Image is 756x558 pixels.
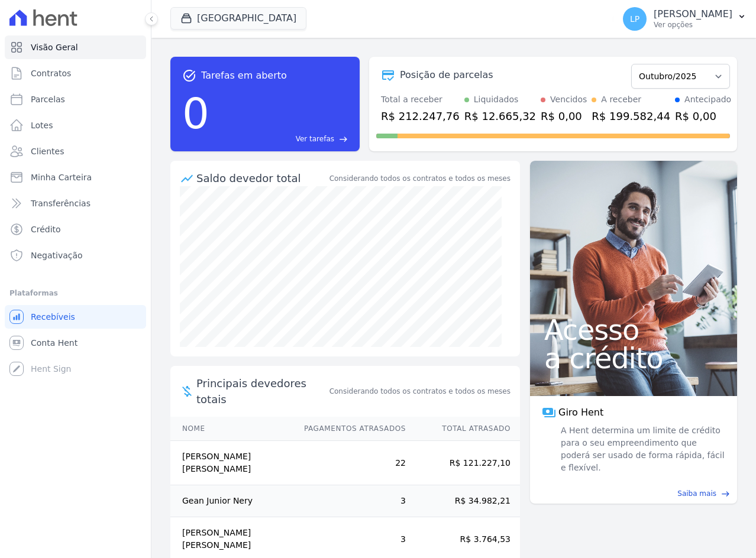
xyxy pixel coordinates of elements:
[721,489,730,498] span: east
[654,8,732,20] p: [PERSON_NAME]
[293,485,406,517] td: 3
[214,134,348,144] a: Ver tarefas east
[675,108,731,124] div: R$ 0,00
[31,223,61,235] span: Crédito
[592,108,670,124] div: R$ 199.582,44
[381,93,460,106] div: Total a receber
[5,139,146,163] a: Clientes
[31,119,53,131] span: Lotes
[654,20,732,30] p: Ver opções
[381,108,460,124] div: R$ 212.247,76
[31,41,78,53] span: Visão Geral
[170,485,293,517] td: Gean Junior Nery
[31,197,91,209] span: Transferências
[31,311,75,323] span: Recebíveis
[5,113,146,137] a: Lotes
[201,69,287,83] span: Tarefas em aberto
[5,192,146,215] a: Transferências
[31,93,65,105] span: Parcelas
[296,134,334,144] span: Ver tarefas
[5,331,146,355] a: Conta Hent
[474,93,519,106] div: Liquidados
[5,218,146,241] a: Crédito
[601,93,641,106] div: A receber
[550,93,587,106] div: Vencidos
[5,305,146,329] a: Recebíveis
[5,61,146,85] a: Contratos
[293,417,406,441] th: Pagamentos Atrasados
[31,67,71,79] span: Contratos
[170,7,306,30] button: [GEOGRAPHIC_DATA]
[464,108,536,124] div: R$ 12.665,32
[613,2,756,35] button: LP [PERSON_NAME] Ver opções
[558,424,725,474] span: A Hent determina um limite de crédito para o seu empreendimento que poderá ser usado de forma ráp...
[31,337,77,349] span: Conta Hent
[31,171,92,183] span: Minha Carteira
[182,69,196,83] span: task_alt
[170,417,293,441] th: Nome
[400,68,493,82] div: Posição de parcelas
[170,441,293,485] td: [PERSON_NAME] [PERSON_NAME]
[5,244,146,267] a: Negativação
[293,441,406,485] td: 22
[541,108,587,124] div: R$ 0,00
[537,488,730,499] a: Saiba mais east
[677,488,716,499] span: Saiba mais
[9,286,141,300] div: Plataformas
[684,93,731,106] div: Antecipado
[196,170,327,186] div: Saldo devedor total
[544,344,723,372] span: a crédito
[406,441,520,485] td: R$ 121.227,10
[329,386,511,397] span: Considerando todos os contratos e todos os meses
[630,15,639,23] span: LP
[339,135,348,144] span: east
[544,316,723,344] span: Acesso
[5,87,146,111] a: Parcelas
[182,83,209,144] div: 0
[406,485,520,517] td: R$ 34.982,21
[196,375,327,407] span: Principais devedores totais
[31,145,64,157] span: Clientes
[5,166,146,189] a: Minha Carteira
[329,173,511,184] div: Considerando todos os contratos e todos os meses
[406,417,520,441] th: Total Atrasado
[558,405,603,420] span: Giro Hent
[31,249,83,261] span: Negativação
[5,35,146,59] a: Visão Geral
